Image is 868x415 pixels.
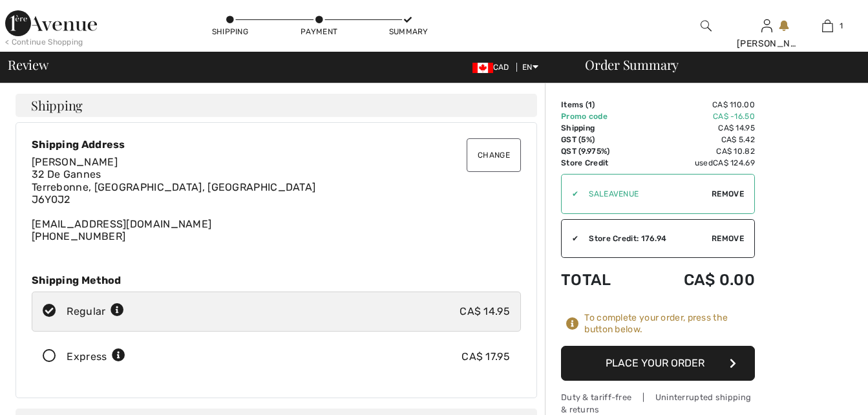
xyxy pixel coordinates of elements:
[641,134,755,145] td: CA$ 5.42
[5,10,97,36] img: 1ère Avenue
[32,156,118,168] span: [PERSON_NAME]
[641,122,755,134] td: CA$ 14.95
[461,349,510,365] div: CA$ 17.95
[67,304,124,319] div: Regular
[522,63,538,72] span: EN
[467,138,521,172] button: Change
[562,233,578,244] div: ✔
[561,145,641,157] td: QST (9.975%)
[460,304,510,319] div: CA$ 14.95
[588,100,592,109] span: 1
[31,99,83,112] span: Shipping
[641,111,755,122] td: CA$ -16.50
[641,145,755,157] td: CA$ 10.82
[562,188,578,200] div: ✔
[578,175,712,213] input: Promo code
[578,233,712,244] div: Store Credit: 176.94
[840,20,843,32] span: 1
[561,99,641,111] td: Items ( )
[561,346,755,381] button: Place Your Order
[822,18,833,34] img: My Bag
[561,111,641,122] td: Promo code
[32,138,521,151] div: Shipping Address
[300,26,339,37] div: Payment
[761,18,772,34] img: My Info
[67,349,125,365] div: Express
[641,258,755,302] td: CA$ 0.00
[737,37,796,50] div: [PERSON_NAME]
[761,19,772,32] a: Sign In
[561,258,641,302] td: Total
[389,26,428,37] div: Summary
[701,18,712,34] img: search the website
[472,63,493,73] img: Canadian Dollar
[713,158,755,167] span: CA$ 124.69
[472,63,514,72] span: CAD
[798,18,857,34] a: 1
[712,188,744,200] span: Remove
[561,122,641,134] td: Shipping
[211,26,249,37] div: Shipping
[641,99,755,111] td: CA$ 110.00
[569,58,860,71] div: Order Summary
[5,36,83,48] div: < Continue Shopping
[641,157,755,169] td: used
[561,157,641,169] td: Store Credit
[561,134,641,145] td: GST (5%)
[584,312,755,335] div: To complete your order, press the button below.
[32,168,315,205] span: 32 De Gannes Terrebonne, [GEOGRAPHIC_DATA], [GEOGRAPHIC_DATA] J6Y0J2
[712,233,744,244] span: Remove
[32,274,521,286] div: Shipping Method
[8,58,48,71] span: Review
[32,156,521,242] div: [EMAIL_ADDRESS][DOMAIN_NAME] [PHONE_NUMBER]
